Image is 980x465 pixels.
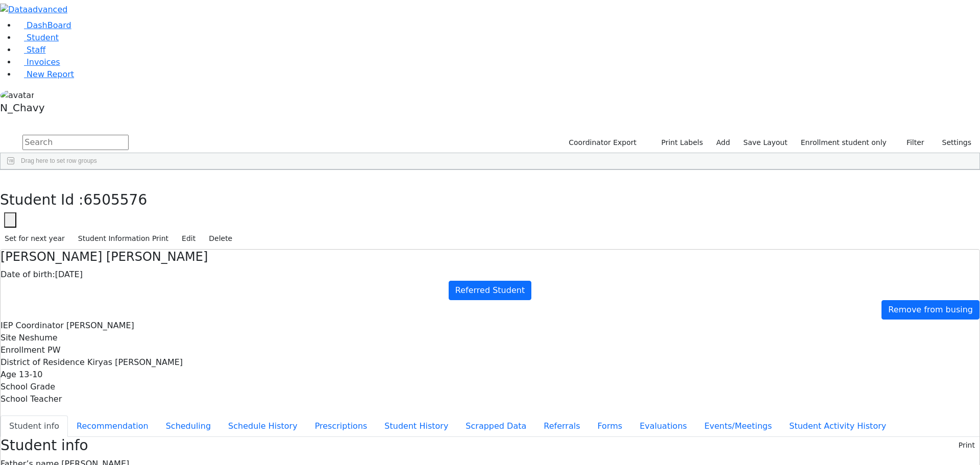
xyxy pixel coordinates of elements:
[1,332,16,344] label: Site
[893,135,929,151] button: Filter
[21,157,97,164] span: Drag here to set row groups
[1,344,45,356] label: Enrollment
[881,300,979,320] a: Remove from busing
[1,415,68,437] button: Student info
[535,415,589,437] button: Referrals
[47,345,60,355] span: PW
[562,135,641,151] button: Coordinator Export
[157,415,219,437] button: Scheduling
[739,135,792,151] button: Save Layout
[1,268,979,281] div: [DATE]
[204,231,237,247] button: Delete
[457,415,535,437] button: Scrapped Data
[954,437,979,453] button: Print
[1,369,16,381] label: Age
[712,135,734,151] a: Add
[87,357,183,367] span: Kiryas [PERSON_NAME]
[780,415,895,437] button: Student Activity History
[66,321,134,330] span: [PERSON_NAME]
[16,20,71,30] a: DashBoard
[16,57,60,67] a: Invoices
[649,135,707,151] button: Print Labels
[19,370,43,379] span: 13-10
[19,333,58,342] span: Neshume
[1,250,979,264] h4: [PERSON_NAME] [PERSON_NAME]
[27,69,74,79] span: New Report
[631,415,696,437] button: Evaluations
[888,305,973,314] span: Remove from busing
[219,415,306,437] button: Schedule History
[929,135,976,151] button: Settings
[27,45,45,55] span: Staff
[16,45,45,55] a: Staff
[1,268,55,281] label: Date of birth:
[16,69,74,79] a: New Report
[1,356,85,369] label: District of Residence
[1,320,64,332] label: IEP Coordinator
[449,281,531,300] a: Referred Student
[22,135,129,150] input: Search
[27,20,71,30] span: DashBoard
[1,393,62,405] label: School Teacher
[1,437,88,454] h3: Student info
[589,415,631,437] button: Forms
[27,33,59,42] span: Student
[177,231,200,247] button: Edit
[696,415,780,437] button: Events/Meetings
[796,135,891,151] label: Enrollment student only
[16,33,59,42] a: Student
[1,381,55,393] label: School Grade
[376,415,457,437] button: Student History
[27,57,60,67] span: Invoices
[84,191,148,208] span: 6505576
[73,231,173,247] button: Student Information Print
[306,415,376,437] button: Prescriptions
[68,415,157,437] button: Recommendation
